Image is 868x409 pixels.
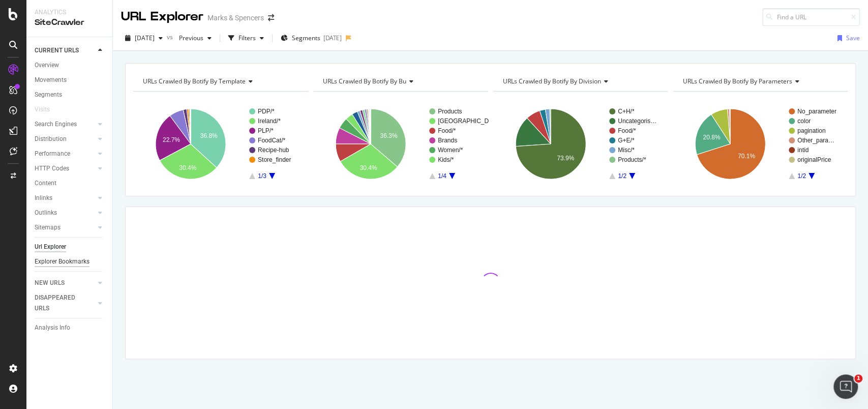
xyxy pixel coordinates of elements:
text: Products [438,108,462,115]
div: Overview [35,60,59,71]
div: Analytics [35,8,104,17]
text: PDP/* [258,108,275,115]
text: pagination [797,127,825,134]
text: 36.8% [200,132,218,139]
text: PLP/* [258,127,274,134]
text: 1/2 [797,172,806,180]
a: CURRENT URLS [35,45,95,56]
text: 30.4% [360,164,377,171]
button: Previous [175,30,216,46]
text: Store_finder [258,156,291,163]
span: vs [167,33,175,41]
div: Search Engines [35,119,77,130]
div: Distribution [35,134,67,144]
div: Save [846,34,860,42]
text: No_parameter [797,108,836,115]
div: Movements [35,75,67,85]
a: Overview [35,60,105,71]
div: CURRENT URLS [35,45,79,56]
span: URLs Crawled By Botify By template [143,77,246,85]
span: URLs Crawled By Botify By bu [323,77,406,85]
text: Recipe-hub [258,147,289,154]
a: Analysis Info [35,323,105,333]
a: Content [35,178,105,189]
a: Segments [35,90,105,100]
div: NEW URLS [35,278,65,288]
div: DISAPPEARED URLS [35,293,86,314]
h4: URLs Crawled By Botify By template [141,73,299,90]
text: intid [797,147,809,154]
span: 2025 Aug. 2nd [135,34,155,42]
text: color [797,118,811,125]
text: Women/* [438,147,463,154]
text: FoodCat/* [258,137,285,144]
a: Movements [35,75,105,85]
span: Segments [292,34,320,42]
a: Url Explorer [35,242,105,252]
a: NEW URLS [35,278,95,288]
text: [GEOGRAPHIC_DATA] [438,118,501,125]
div: Sitemaps [35,222,61,233]
h4: URLs Crawled By Botify By bu [321,73,479,90]
span: URLs Crawled By Botify By parameters [682,77,792,85]
a: Inlinks [35,193,95,203]
text: Misc/* [618,147,635,154]
text: 30.4% [179,164,196,171]
button: Save [833,30,860,46]
button: Filters [224,30,268,46]
text: 1/2 [618,172,626,180]
svg: A chart. [313,100,488,188]
div: URL Explorer [121,8,203,25]
a: Distribution [35,134,95,144]
text: 73.9% [557,155,574,162]
a: Sitemaps [35,222,95,233]
div: Content [35,178,56,189]
div: Performance [35,149,70,159]
text: Ireland/* [258,118,281,125]
text: 70.1% [738,152,755,159]
text: 20.8% [703,134,721,141]
div: Explorer Bookmarks [35,256,89,267]
text: C+H/* [618,108,635,115]
button: [DATE] [121,30,167,46]
button: Segments[DATE] [277,30,346,46]
div: Analysis Info [35,323,70,333]
div: Marks & Spencers [207,13,264,23]
div: Url Explorer [35,242,66,252]
h4: URLs Crawled By Botify By division [501,73,659,90]
div: Filters [238,34,256,42]
input: Find a URL [762,8,860,26]
div: Inlinks [35,193,52,203]
text: Other_para… [797,137,834,144]
h4: URLs Crawled By Botify By parameters [680,73,839,90]
a: DISAPPEARED URLS [35,293,95,314]
text: G+E/* [618,137,635,144]
iframe: Intercom live chat [833,374,858,399]
a: Performance [35,149,95,159]
span: Previous [175,34,203,42]
text: 22.7% [163,136,180,143]
svg: A chart. [493,100,668,188]
a: Explorer Bookmarks [35,256,105,267]
div: Segments [35,90,62,100]
text: Uncategoris… [618,118,656,125]
text: originalPrice [797,156,831,163]
text: 1/4 [438,172,446,180]
div: arrow-right-arrow-left [268,14,274,21]
div: SiteCrawler [35,17,104,28]
text: Food/* [618,127,636,134]
a: HTTP Codes [35,163,95,174]
div: Visits [35,104,50,115]
text: Kids/* [438,156,454,163]
a: Search Engines [35,119,95,130]
a: Outlinks [35,208,95,218]
span: 1 [854,374,862,383]
div: Outlinks [35,208,57,218]
svg: A chart. [133,100,308,188]
div: A chart. [673,100,848,188]
a: Visits [35,104,60,115]
text: 1/3 [258,172,266,180]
